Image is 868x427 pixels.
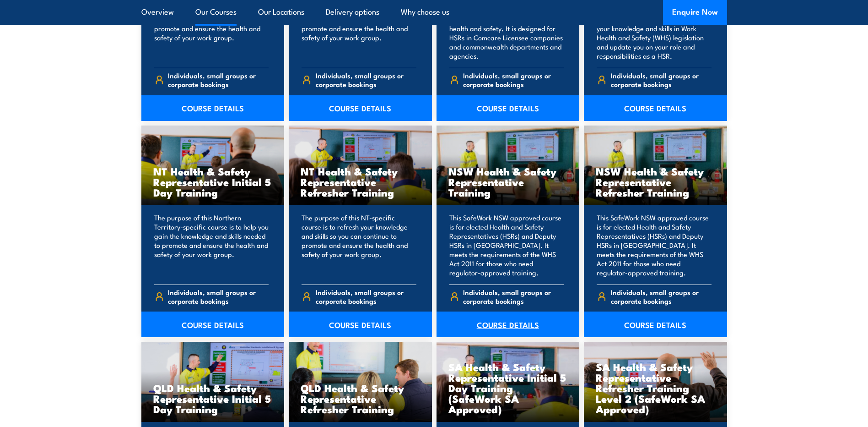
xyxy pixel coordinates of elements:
[153,166,273,197] h3: NT Health & Safety Representative Initial 5 Day Training
[437,95,580,121] a: COURSE DETAILS
[168,71,269,88] span: Individuals, small groups or corporate bookings
[437,312,580,337] a: COURSE DETAILS
[168,288,269,305] span: Individuals, small groups or corporate bookings
[596,361,715,414] h3: SA Health & Safety Representative Refresher Training Level 2 (SafeWork SA Approved)
[289,312,432,337] a: COURSE DETAILS
[289,95,432,121] a: COURSE DETAILS
[611,71,712,88] span: Individuals, small groups or corporate bookings
[584,95,727,121] a: COURSE DETAILS
[141,312,285,337] a: COURSE DETAILS
[301,166,420,197] h3: NT Health & Safety Representative Refresher Training
[153,383,273,414] h3: QLD Health & Safety Representative Initial 5 Day Training
[316,71,416,88] span: Individuals, small groups or corporate bookings
[141,95,285,121] a: COURSE DETAILS
[449,213,564,277] p: This SafeWork NSW approved course is for elected Health and Safety Representatives (HSRs) and Dep...
[154,213,269,277] p: The purpose of this Northern Territory-specific course is to help you gain the knowledge and skil...
[448,166,568,197] h3: NSW Health & Safety Representative Training
[302,213,416,277] p: The purpose of this NT-specific course is to refresh your knowledge and skills so you can continu...
[316,288,416,305] span: Individuals, small groups or corporate bookings
[463,288,564,305] span: Individuals, small groups or corporate bookings
[597,213,712,277] p: This SafeWork NSW approved course is for elected Health and Safety Representatives (HSRs) and Dep...
[448,361,568,414] h3: SA Health & Safety Representative Initial 5 Day Training (SafeWork SA Approved)
[463,71,564,88] span: Individuals, small groups or corporate bookings
[596,166,715,197] h3: NSW Health & Safety Representative Refresher Training
[301,383,420,414] h3: QLD Health & Safety Representative Refresher Training
[611,288,712,305] span: Individuals, small groups or corporate bookings
[584,312,727,337] a: COURSE DETAILS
